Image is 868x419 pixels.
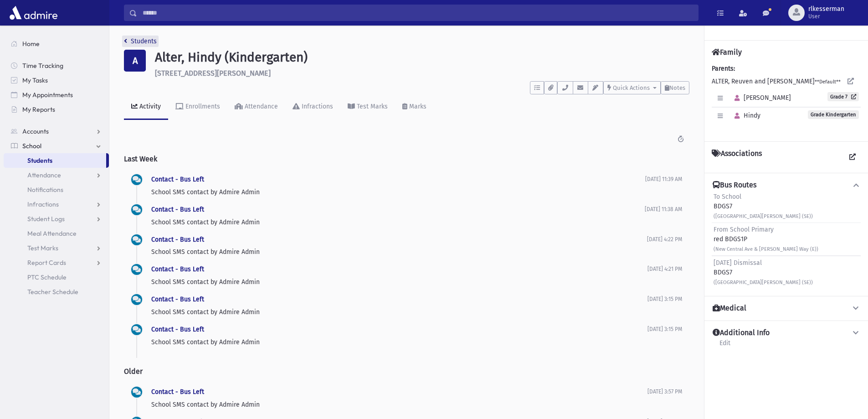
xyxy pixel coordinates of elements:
div: Marks [407,103,426,110]
span: Report Cards [27,259,66,267]
nav: breadcrumb [124,36,157,50]
a: Contact - Bus Left [151,265,204,273]
span: Home [22,40,40,48]
span: My Reports [22,105,55,114]
a: Test Marks [340,94,395,120]
span: [DATE] 11:39 AM [645,176,682,182]
div: Enrollments [184,103,220,110]
span: [DATE] 3:15 PM [647,296,682,302]
h4: Medical [713,304,746,313]
a: Edit [719,338,731,354]
a: Activity [124,94,168,120]
span: Notes [669,84,685,91]
a: My Appointments [4,88,109,102]
a: Teacher Schedule [4,285,109,299]
a: Infractions [4,197,109,212]
span: Meal Attendance [27,229,77,238]
span: [PERSON_NAME] [730,94,791,102]
span: [DATE] Dismissal [714,259,762,267]
h4: Bus Routes [713,181,756,190]
p: School SMS contact by Admire Admin [151,337,647,347]
span: [DATE] 3:15 PM [647,326,682,332]
a: School [4,139,109,153]
span: Students [27,156,52,165]
div: Test Marks [355,103,388,110]
h4: Family [712,48,742,57]
input: Search [137,5,698,21]
div: Activity [138,103,161,110]
a: Contact - Bus Left [151,206,204,213]
a: Students [4,153,106,168]
img: AdmirePro [7,4,60,22]
div: A [124,50,146,72]
small: (New Central Ave & [PERSON_NAME] Way (E)) [714,246,818,252]
a: View all Associations [844,149,861,166]
a: Meal Attendance [4,226,109,241]
a: Contact - Bus Left [151,388,204,396]
a: Contact - Bus Left [151,176,204,183]
span: From School Primary [714,226,774,233]
a: Infractions [285,94,340,120]
span: Teacher Schedule [27,288,78,296]
p: School SMS contact by Admire Admin [151,400,647,409]
span: Time Tracking [22,62,63,70]
span: Attendance [27,171,61,179]
a: Student Logs [4,212,109,226]
span: Grade Kindergarten [808,110,859,119]
div: Attendance [243,103,278,110]
a: Contact - Bus Left [151,236,204,243]
a: Contact - Bus Left [151,326,204,333]
p: School SMS contact by Admire Admin [151,187,645,197]
span: [DATE] 4:21 PM [647,266,682,272]
a: Contact - Bus Left [151,295,204,303]
span: To School [714,193,741,201]
a: PTC Schedule [4,270,109,285]
span: My Appointments [22,91,73,99]
a: Notifications [4,182,109,197]
button: Additional Info [712,328,861,338]
a: My Reports [4,102,109,117]
span: [DATE] 11:38 AM [645,206,682,212]
button: Notes [661,81,689,94]
span: My Tasks [22,76,48,84]
span: PTC Schedule [27,273,67,281]
button: Medical [712,304,861,313]
a: Attendance [4,168,109,182]
span: Infractions [27,200,59,208]
a: Students [124,37,157,45]
p: School SMS contact by Admire Admin [151,307,647,317]
span: [DATE] 3:57 PM [647,388,682,395]
a: Grade 7 [827,92,859,101]
div: BDGS7 [714,258,813,287]
div: ALTER, Reuven and [PERSON_NAME] [712,64,861,134]
b: Parents: [712,65,735,72]
h4: Associations [712,149,762,166]
span: Notifications [27,186,63,194]
a: Test Marks [4,241,109,255]
div: red BDGS1P [714,225,818,253]
button: Bus Routes [712,181,861,190]
button: Quick Actions [603,81,661,94]
a: My Tasks [4,73,109,88]
a: Accounts [4,124,109,139]
a: Marks [395,94,434,120]
span: Student Logs [27,215,65,223]
span: Accounts [22,127,49,135]
span: School [22,142,41,150]
span: Test Marks [27,244,58,252]
span: [DATE] 4:22 PM [647,236,682,243]
small: ([GEOGRAPHIC_DATA][PERSON_NAME] (SE)) [714,213,813,219]
h1: Alter, Hindy (Kindergarten) [155,50,689,65]
h2: Older [124,360,689,383]
h4: Additional Info [713,328,770,338]
span: Hindy [730,112,760,119]
a: Report Cards [4,255,109,270]
p: School SMS contact by Admire Admin [151,217,645,227]
a: Attendance [227,94,285,120]
a: Home [4,36,109,51]
span: User [808,13,844,20]
div: Infractions [300,103,333,110]
a: Time Tracking [4,58,109,73]
a: Enrollments [168,94,227,120]
span: rlkesserman [808,5,844,13]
